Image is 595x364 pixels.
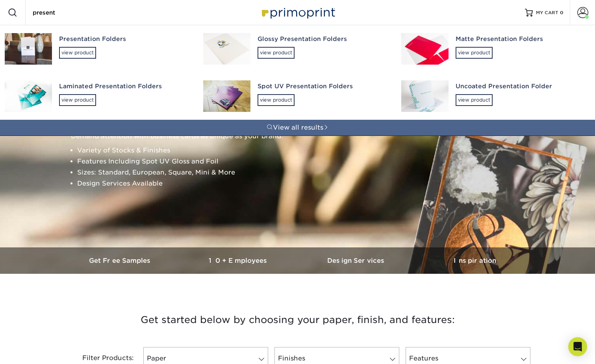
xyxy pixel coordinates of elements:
[67,302,528,338] h3: Get started below by choosing your paper, finish, and features:
[536,9,558,16] span: MY CART
[401,33,449,65] img: Matte Presentation Folders
[77,156,532,167] li: Features Including Spot UV Gloss and Foil
[59,82,189,91] div: Laminated Presentation Folders
[298,247,416,274] a: Design Services
[258,4,337,21] img: Primoprint
[401,80,449,112] img: Uncoated Presentation Folder
[298,257,416,264] h3: Design Services
[397,72,595,120] a: Uncoated Presentation Folderview product
[5,33,52,65] img: Presentation Folders
[32,8,109,17] input: SEARCH PRODUCTS.....
[77,178,532,189] li: Design Services Available
[560,10,563,15] span: 0
[61,257,180,264] h3: Get Free Samples
[77,167,532,178] li: Sizes: Standard, European, Square, Mini & More
[456,82,586,91] div: Uncoated Presentation Folder
[180,247,298,274] a: 10+ Employees
[258,47,295,59] div: view product
[71,131,532,142] p: Demand attention with business cards as unique as your brand.
[456,47,493,59] div: view product
[416,257,534,264] h3: Inspiration
[59,47,96,59] div: view product
[203,80,250,112] img: Spot UV Presentation Folders
[5,80,52,112] img: Laminated Presentation Folders
[568,337,587,356] div: Open Intercom Messenger
[456,35,586,44] div: Matte Presentation Folders
[59,35,189,44] div: Presentation Folders
[456,94,493,106] div: view product
[416,247,534,274] a: Inspiration
[203,33,250,65] img: Glossy Presentation Folders
[258,94,295,106] div: view product
[258,82,387,91] div: Spot UV Presentation Folders
[61,247,180,274] a: Get Free Samples
[258,35,387,44] div: Glossy Presentation Folders
[198,72,397,120] a: Spot UV Presentation Foldersview product
[198,25,397,72] a: Glossy Presentation Foldersview product
[397,25,595,72] a: Matte Presentation Foldersview product
[77,145,532,156] li: Variety of Stocks & Finishes
[59,94,96,106] div: view product
[180,257,298,264] h3: 10+ Employees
